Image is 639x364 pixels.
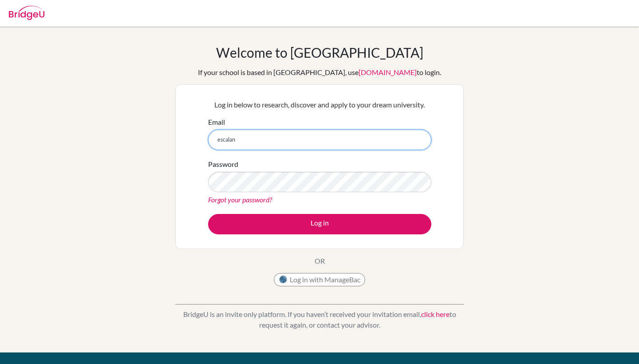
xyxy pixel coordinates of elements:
[208,99,431,110] p: Log in below to research, discover and apply to your dream university.
[208,159,238,170] label: Password
[198,67,441,78] div: If your school is based in [GEOGRAPHIC_DATA], use to login.
[208,117,225,127] label: Email
[175,309,464,330] p: BridgeU is an invite only platform. If you haven’t received your invitation email, to request it ...
[359,68,417,76] a: [DOMAIN_NAME]
[208,214,431,234] button: Log in
[274,273,365,286] button: Log in with ManageBac
[208,195,272,204] a: Forgot your password?
[421,310,450,318] a: click here
[315,256,325,266] p: OR
[9,6,44,20] img: Bridge-U
[216,44,423,60] h1: Welcome to [GEOGRAPHIC_DATA]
